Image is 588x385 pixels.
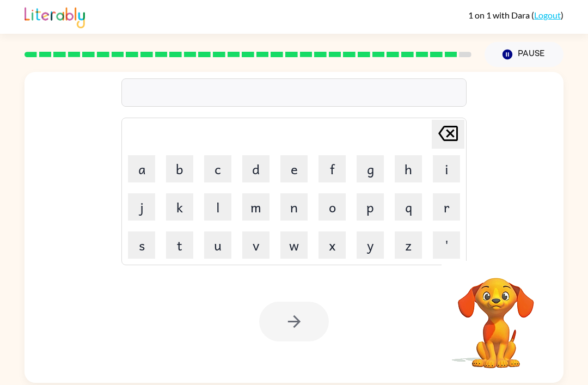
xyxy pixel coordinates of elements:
[357,193,384,221] button: p
[468,10,563,20] div: ( )
[280,231,308,259] button: w
[442,261,550,370] video: Your browser must support playing .mp4 files to use Literably. Please try using another browser.
[433,155,460,182] button: i
[128,231,155,259] button: s
[24,4,85,28] img: Literably
[395,155,422,182] button: h
[166,155,193,182] button: b
[318,155,346,182] button: f
[242,231,269,259] button: v
[395,231,422,259] button: z
[166,193,193,221] button: k
[166,231,193,259] button: t
[357,231,384,259] button: y
[485,42,563,67] button: Pause
[242,193,269,221] button: m
[433,231,460,259] button: '
[204,193,231,221] button: l
[357,155,384,182] button: g
[204,155,231,182] button: c
[468,10,531,20] span: 1 on 1 with Dara
[395,193,422,221] button: q
[534,10,561,20] a: Logout
[204,231,231,259] button: u
[128,193,155,221] button: j
[318,231,346,259] button: x
[433,193,460,221] button: r
[318,193,346,221] button: o
[280,155,308,182] button: e
[128,155,155,182] button: a
[280,193,308,221] button: n
[242,155,269,182] button: d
